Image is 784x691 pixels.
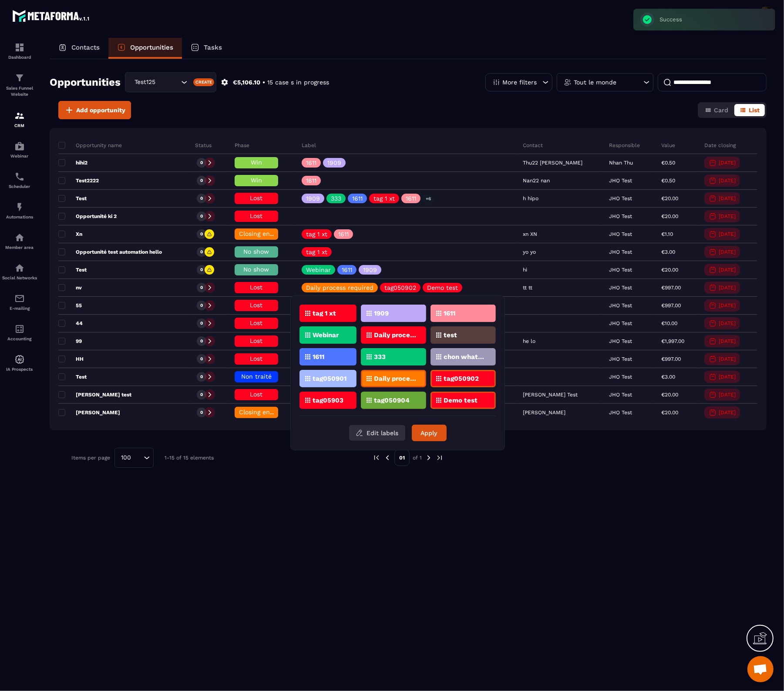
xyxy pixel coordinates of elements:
[313,376,347,382] p: tag050901
[14,171,25,182] img: scheduler
[200,392,203,398] p: 0
[200,374,203,380] p: 0
[14,232,25,243] img: automations
[313,310,336,316] p: tag 1 xt
[58,159,87,166] p: hihi2
[384,285,416,291] p: tag050902
[58,391,131,398] p: [PERSON_NAME] test
[2,195,37,226] a: automationsautomationsAutomations
[406,195,416,201] p: 1611
[373,195,395,201] p: tag 1 xt
[609,338,632,344] p: JHO Test
[239,409,289,416] span: Closing en cours
[306,249,327,255] p: tag 1 xt
[2,336,37,341] p: Accounting
[200,160,203,166] p: 0
[2,275,37,280] p: Social Networks
[373,454,380,462] img: prev
[58,213,117,220] p: Opportunité ki 2
[2,123,37,128] p: CRM
[313,332,339,338] p: Webinar
[574,79,616,85] p: Tout le monde
[425,454,433,462] img: next
[374,354,386,360] p: 333
[374,376,416,382] p: Daily process required
[195,142,212,149] p: Status
[200,302,203,309] p: 0
[719,178,736,184] p: [DATE]
[2,306,37,311] p: E-mailing
[58,338,82,345] p: 99
[661,231,673,237] p: €1.10
[200,195,203,201] p: 0
[661,285,681,291] p: €997.00
[719,356,736,362] p: [DATE]
[200,285,203,291] p: 0
[182,38,231,59] a: Tasks
[661,213,678,219] p: €20.00
[609,267,632,273] p: JHO Test
[200,267,203,273] p: 0
[749,107,760,114] span: List
[661,160,675,166] p: €0.50
[125,72,216,92] div: Search for option
[250,212,262,219] span: Lost
[58,231,82,238] p: Xn
[50,74,121,91] h2: Opportunities
[58,356,84,362] p: HH
[609,320,632,326] p: JHO Test
[2,104,37,134] a: formationformationCRM
[609,374,632,380] p: JHO Test
[704,142,736,149] p: Date closing
[661,195,678,201] p: €20.00
[58,101,131,119] button: Add opportunity
[2,317,37,348] a: accountantaccountantAccounting
[2,256,37,287] a: social-networksocial-networkSocial Networks
[2,66,37,104] a: formationformationSales Funnel Website
[747,656,774,682] a: Mở cuộc trò chuyện
[2,287,37,317] a: emailemailE-mailing
[71,455,110,461] p: Items per page
[200,231,203,237] p: 0
[313,397,343,403] p: tag05903
[200,178,203,184] p: 0
[243,266,269,273] span: No show
[58,177,99,184] p: Test2222
[58,142,122,149] p: Opportunity name
[609,285,632,291] p: JHO Test
[233,78,260,87] p: €5,106.10
[165,455,214,461] p: 1-15 of 15 elements
[661,249,675,255] p: €3.00
[239,230,289,237] span: Closing en cours
[76,106,125,114] span: Add opportunity
[609,231,632,237] p: JHO Test
[71,44,100,51] p: Contacts
[200,249,203,255] p: 0
[250,319,262,326] span: Lost
[306,267,331,273] p: Webinar
[200,213,203,219] p: 0
[661,356,681,362] p: €997.00
[661,267,678,273] p: €20.00
[14,73,25,83] img: formation
[306,231,327,237] p: tag 1 xt
[306,195,320,201] p: 1909
[200,338,203,344] p: 0
[502,79,537,85] p: More filters
[200,356,203,362] p: 0
[363,267,377,273] p: 1909
[714,107,728,114] span: Card
[444,310,455,316] p: 1611
[2,85,37,97] p: Sales Funnel Website
[204,44,222,51] p: Tasks
[342,267,352,273] p: 1611
[2,134,37,165] a: automationsautomationsWebinar
[14,111,25,121] img: formation
[58,284,82,291] p: nv
[719,249,736,255] p: [DATE]
[413,454,422,461] p: of 1
[423,194,434,203] p: +6
[352,195,363,201] p: 1611
[374,397,410,403] p: tag050904
[163,77,179,87] input: Search for option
